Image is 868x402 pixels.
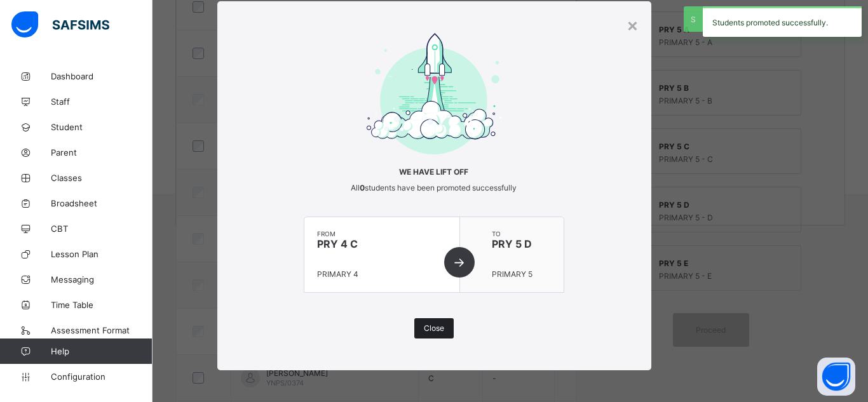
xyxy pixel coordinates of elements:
[424,323,444,333] span: Close
[51,122,153,132] span: Student
[367,33,501,154] img: take-off-complete.1ce1a4aa937d04e8611fc73cc7ee0ef8.svg
[492,238,551,250] span: PRY 5 D
[51,325,153,335] span: Assessment Format
[51,300,153,310] span: Time Table
[51,372,152,382] span: Configuration
[817,358,855,396] button: Open asap
[627,14,639,36] div: ×
[317,230,447,238] span: from
[51,249,153,259] span: Lesson Plan
[351,183,517,192] span: All students have been promoted successfully
[51,346,152,356] span: Help
[492,269,532,279] span: PRIMARY 5
[51,224,153,234] span: CBT
[304,167,564,177] span: We have lift off
[317,238,447,250] span: PRY 4 C
[317,269,358,279] span: PRIMARY 4
[51,147,153,157] span: Parent
[51,173,153,183] span: Classes
[492,230,551,238] span: to
[51,198,153,208] span: Broadsheet
[51,71,153,81] span: Dashboard
[11,11,109,38] img: safsims
[703,6,862,37] div: Students promoted successfully.
[51,97,153,107] span: Staff
[51,274,153,285] span: Messaging
[360,183,365,192] b: 0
